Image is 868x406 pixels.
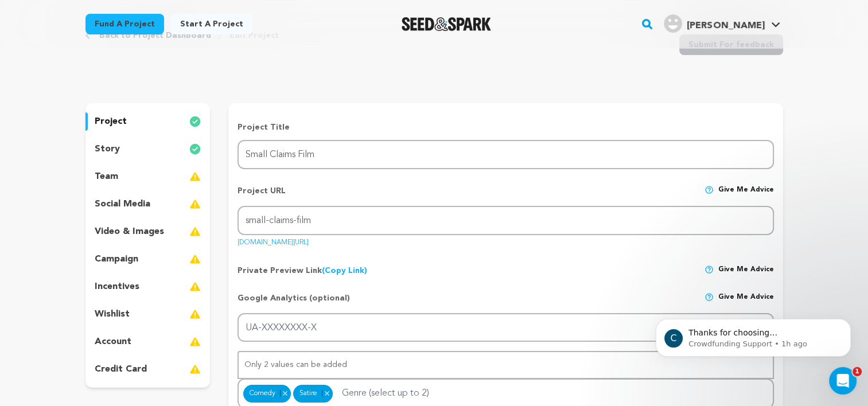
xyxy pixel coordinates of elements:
img: warning-full.svg [189,280,201,294]
p: story [95,142,120,156]
a: Seed&Spark Homepage [402,17,492,31]
div: Comedy [243,385,291,403]
img: warning-full.svg [189,362,201,376]
input: Project Name [238,140,773,169]
img: help-circle.svg [704,292,714,302]
img: check-circle-full.svg [189,142,201,156]
span: Give me advice [718,185,774,206]
img: check-circle-full.svg [189,115,201,128]
button: campaign [85,250,211,268]
a: Start a project [171,14,252,34]
input: UA-XXXXXXXX-X [238,313,773,342]
p: team [95,170,118,184]
img: warning-full.svg [189,252,201,266]
button: incentives [85,278,211,296]
span: [PERSON_NAME] [687,21,764,30]
div: Cherie K.'s Profile [664,14,764,33]
img: warning-full.svg [189,335,201,349]
button: credit card [85,360,211,378]
span: Give me advice [718,265,774,276]
input: Project URL [238,206,773,235]
button: team [85,167,211,186]
img: help-circle.svg [704,265,714,274]
a: (Copy Link) [322,267,367,275]
button: video & images [85,222,211,241]
button: Remove item: 5 [280,390,290,397]
iframe: Intercom live chat [829,367,857,395]
button: account [85,333,211,351]
p: Project Title [238,122,773,133]
a: Cherie K.'s Profile [661,12,783,33]
div: Satire [293,385,333,403]
input: Genre (select up to 2) [335,382,454,400]
img: Seed&Spark Logo Dark Mode [402,17,492,31]
span: 1 [853,367,862,376]
a: [DOMAIN_NAME][URL] [238,235,309,246]
button: story [85,140,211,158]
p: wishlist [95,307,130,321]
p: account [95,335,131,349]
p: project [95,115,127,128]
img: warning-full.svg [189,307,201,321]
iframe: Intercom notifications message [639,295,868,375]
img: help-circle.svg [704,185,714,194]
p: campaign [95,252,138,266]
span: Give me advice [718,292,774,313]
div: Only 2 values can be added [239,352,772,378]
button: wishlist [85,305,211,323]
p: social media [95,197,150,211]
button: Remove item: 1069 [322,390,332,397]
p: credit card [95,362,147,376]
p: Private Preview Link [238,265,367,276]
a: Fund a project [85,14,164,34]
img: warning-full.svg [189,197,201,211]
button: project [85,112,211,131]
p: Project URL [238,185,286,206]
p: video & images [95,225,164,239]
img: warning-full.svg [189,170,201,184]
p: Google Analytics (optional) [238,292,350,313]
img: user.png [664,14,682,33]
button: social media [85,195,211,213]
img: warning-full.svg [189,225,201,239]
span: Cherie K.'s Profile [661,12,783,36]
p: incentives [95,280,139,294]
